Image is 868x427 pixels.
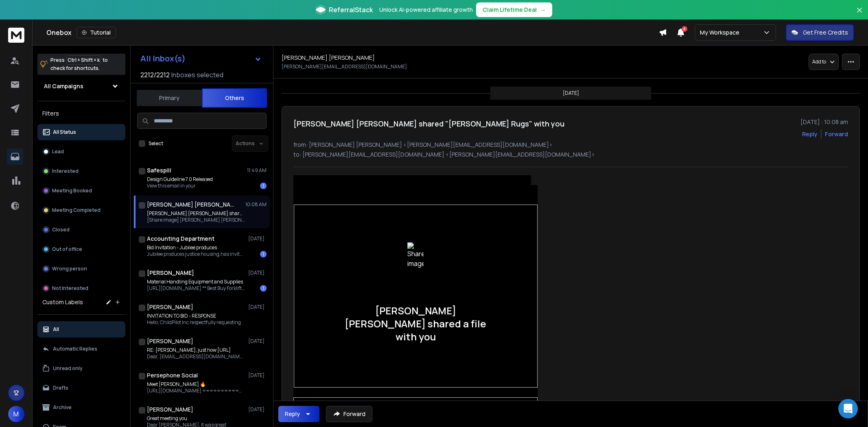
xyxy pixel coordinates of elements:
[248,338,267,344] p: [DATE]
[147,176,213,183] p: Design Guideline 7.0 Released
[825,130,848,138] div: Forward
[147,279,245,285] p: Material Handling Equipment and Supplies
[248,235,267,242] p: [DATE]
[260,251,267,257] div: 1
[293,118,564,129] h1: [PERSON_NAME] [PERSON_NAME] shared "[PERSON_NAME] Rugs" with you
[147,183,213,189] p: View this email in your
[37,341,125,357] button: Automatic Replies
[379,6,473,14] p: Unlock AI-powered affiliate growth
[540,6,546,14] span: →
[260,183,267,189] div: 1
[37,124,125,140] button: All Status
[147,166,171,174] h1: Safespill
[53,404,72,411] p: Archive
[147,303,193,311] h1: [PERSON_NAME]
[66,55,101,65] span: Ctrl + Shift + k
[147,251,245,257] p: Jubilee produces justice housing,has invited
[147,388,245,394] p: [URL][DOMAIN_NAME] ============================================================ ** VIEW WEBSITE (...
[329,5,373,15] span: ReferralStack
[260,285,267,292] div: 1
[52,285,88,292] p: Not Interested
[802,130,818,138] button: Reply
[42,298,83,306] h3: Custom Labels
[278,406,319,422] button: Reply
[838,399,858,418] div: Open Intercom Messenger
[476,2,552,17] button: Claim Lifetime Deal→
[812,59,826,65] p: Add to
[293,141,848,149] p: from: [PERSON_NAME] [PERSON_NAME] <[PERSON_NAME][EMAIL_ADDRESS][DOMAIN_NAME]>
[77,27,116,38] button: Tutorial
[147,415,226,422] p: Great meeting you
[37,222,125,238] button: Closed
[800,118,848,126] p: [DATE] : 10:08 am
[50,56,108,72] p: Press to check for shortcuts.
[147,313,241,319] p: INVITATION TO BID - RESPONSE
[282,63,407,70] p: [PERSON_NAME][EMAIL_ADDRESS][DOMAIN_NAME]
[37,78,125,94] button: All Campaigns
[52,227,70,233] p: Closed
[854,5,865,24] button: Close banner
[248,406,267,413] p: [DATE]
[147,381,245,388] p: Meet [PERSON_NAME] 🔥
[147,347,245,353] p: RE: [PERSON_NAME], just how [URL]
[37,202,125,218] button: Meeting Completed
[147,217,245,223] p: [Share image] [PERSON_NAME] [PERSON_NAME] shared
[147,244,245,251] p: Bid Invitation - Jubilee produces
[8,406,24,422] button: M
[326,406,372,422] button: Forward
[248,304,267,310] p: [DATE]
[147,371,198,379] h1: Persephone Social
[52,168,79,174] p: Interested
[53,385,68,391] p: Drafts
[293,150,848,159] p: to: [PERSON_NAME][EMAIL_ADDRESS][DOMAIN_NAME] <[PERSON_NAME][EMAIL_ADDRESS][DOMAIN_NAME]>
[248,270,267,276] p: [DATE]
[52,266,87,272] p: Wrong person
[53,326,59,333] p: All
[137,89,202,107] button: Primary
[37,360,125,377] button: Unread only
[147,235,214,243] h1: Accounting Department
[334,304,497,343] p: [PERSON_NAME] [PERSON_NAME] shared a file with you
[563,90,579,96] p: [DATE]
[786,24,854,41] button: Get Free Credits
[37,261,125,277] button: Wrong person
[37,321,125,338] button: All
[53,129,76,135] p: All Status
[37,183,125,199] button: Meeting Booked
[202,88,267,108] button: Others
[285,410,300,418] div: Reply
[52,207,101,213] p: Meeting Completed
[52,246,82,253] p: Out of office
[700,28,743,37] p: My Workspace
[149,140,163,147] label: Select
[44,82,83,90] h1: All Campaigns
[52,187,92,194] p: Meeting Booked
[147,269,194,277] h1: [PERSON_NAME]
[147,319,241,326] p: Hello, ChildPilot Inc respectfully requesting
[147,405,193,414] h1: [PERSON_NAME]
[53,346,97,352] p: Automatic Replies
[171,70,223,80] h3: Inboxes selected
[803,28,848,37] p: Get Free Credits
[37,280,125,296] button: Not Interested
[147,353,245,360] p: Dear, [EMAIL_ADDRESS][DOMAIN_NAME], Thank you for
[37,163,125,179] button: Interested
[37,399,125,416] button: Archive
[37,380,125,396] button: Drafts
[46,27,659,38] div: Onebox
[282,54,375,62] h1: [PERSON_NAME] [PERSON_NAME]
[247,167,267,174] p: 11:49 AM
[37,144,125,160] button: Lead
[147,200,236,209] h1: [PERSON_NAME] [PERSON_NAME]
[37,108,125,119] h3: Filters
[147,210,245,217] p: [PERSON_NAME] [PERSON_NAME] shared "[PERSON_NAME] Rugs"
[147,285,245,292] p: [URL][DOMAIN_NAME] ** Best Buy Forklift for
[140,70,170,80] span: 2212 / 2212
[52,148,64,155] p: Lead
[140,54,186,63] h1: All Inbox(s)
[248,372,267,379] p: [DATE]
[134,50,268,67] button: All Inbox(s)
